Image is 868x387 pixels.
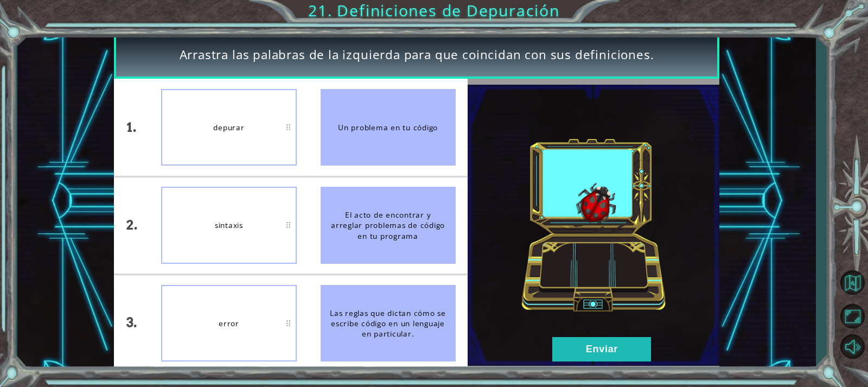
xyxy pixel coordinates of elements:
div: El acto de encontrar y arreglar problemas de código en tu programa [321,187,456,263]
a: Volver al mapa [837,265,868,301]
div: 3. [114,275,149,371]
button: Sonido apagado [837,333,868,360]
div: Un problema en tu código [321,89,456,166]
button: Volver al mapa [837,267,868,299]
span: Arrastra las palabras de la izquierda para que coincidan con sus definiciones. [180,46,654,64]
img: Interactive Art [468,85,719,366]
div: error [161,285,296,361]
div: depurar [161,89,296,166]
div: 2. [114,177,149,274]
div: sintaxis [161,187,296,263]
div: 1. [114,79,149,175]
button: Enviar [552,337,651,361]
div: Las reglas que dictan cómo se escribe código en un lenguaje en particular. [321,285,456,361]
button: Maximizar navegador [837,303,868,330]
